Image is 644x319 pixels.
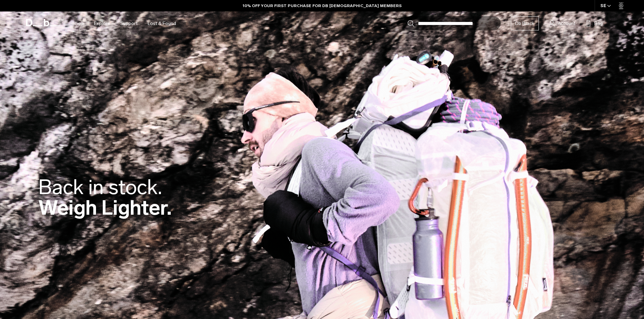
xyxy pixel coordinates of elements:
a: Account [549,19,575,27]
a: Db Black [511,16,539,30]
a: Lost & Found [148,11,176,35]
a: Explore [94,11,110,35]
span: Account [558,20,575,27]
h2: Weigh Lighter. [38,177,172,218]
span: Back in stock. [38,175,162,200]
button: Bag [586,19,603,27]
a: Shop [72,11,84,35]
a: Support [120,11,138,35]
nav: Main Navigation [67,11,181,35]
span: Bag [594,20,603,27]
a: 10% OFF YOUR FIRST PURCHASE FOR DB [DEMOGRAPHIC_DATA] MEMBERS [243,3,402,9]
